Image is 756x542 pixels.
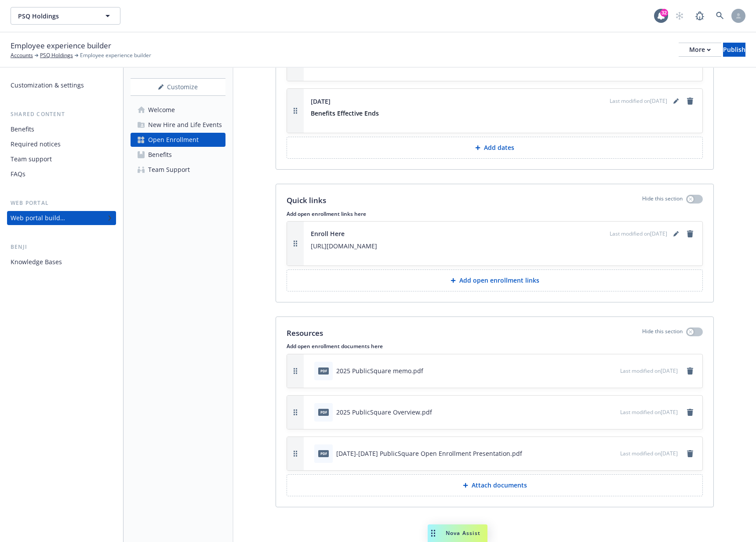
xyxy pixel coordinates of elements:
[11,152,52,166] div: Team support
[287,342,703,350] p: Add open enrollment documents here
[428,524,487,542] button: Nova Assist
[311,241,695,251] p: [URL][DOMAIN_NAME]
[7,243,116,251] div: Benji
[148,103,175,117] div: Welcome
[679,43,721,57] button: More
[11,78,84,92] div: Customization & settings
[689,43,711,56] div: More
[148,148,172,162] div: Benefits
[131,163,225,177] a: Team Support
[642,327,683,339] p: Hide this section
[131,79,225,95] div: Customize
[691,7,709,25] a: Report a Bug
[11,167,25,181] div: FAQs
[642,195,683,206] p: Hide this section
[610,230,667,238] span: Last modified on [DATE]
[446,529,480,537] span: Nova Assist
[11,255,62,269] div: Knowledge Bases
[311,97,331,106] span: [DATE]
[7,137,116,151] a: Required notices
[131,103,225,117] a: Welcome
[18,11,94,21] span: PSQ Holdings
[459,276,539,285] p: Add open enrollment links
[311,229,345,238] span: Enroll Here
[336,366,423,375] div: 2025 PublicSquare memo.pdf
[80,51,151,59] span: Employee experience builder
[7,255,116,269] a: Knowledge Bases
[685,229,695,239] a: remove
[318,409,329,415] span: pdf
[7,110,116,119] div: Shared content
[660,9,668,17] div: 32
[609,449,617,458] button: preview file
[7,152,116,166] a: Team support
[7,167,116,181] a: FAQs
[595,449,602,458] button: download file
[7,199,116,207] div: Web portal
[11,211,65,225] div: Web portal builder
[428,524,439,542] div: Drag to move
[336,449,522,458] div: [DATE]-[DATE] PublicSquare Open Enrollment Presentation.pdf
[287,137,703,159] button: Add dates
[472,481,527,490] p: Attach documents
[148,118,222,132] div: New Hire and Life Events
[685,96,695,106] a: remove
[671,96,681,106] a: editPencil
[318,367,329,374] span: pdf
[595,366,602,375] button: download file
[131,148,225,162] a: Benefits
[287,210,703,218] p: Add open enrollment links here
[7,122,116,136] a: Benefits
[685,448,695,459] a: remove
[131,78,225,96] button: Customize
[711,7,729,25] a: Search
[484,143,514,152] p: Add dates
[287,327,323,339] p: Resources
[336,407,432,417] div: 2025 PublicSquare Overview.pdf
[595,407,602,417] button: download file
[609,366,617,375] button: preview file
[148,163,190,177] div: Team Support
[610,97,667,105] span: Last modified on [DATE]
[7,78,116,92] a: Customization & settings
[685,366,695,376] a: remove
[131,133,225,147] a: Open Enrollment
[311,109,379,117] strong: Benefits Effective Ends
[11,7,120,25] button: PSQ Holdings
[148,133,199,147] div: Open Enrollment
[723,43,745,57] button: Publish
[40,51,73,59] a: PSQ Holdings
[11,122,34,136] div: Benefits
[671,7,688,25] a: Start snowing
[11,40,111,51] span: Employee experience builder
[620,367,678,375] span: Last modified on [DATE]
[131,118,225,132] a: New Hire and Life Events
[11,137,61,151] div: Required notices
[318,450,329,457] span: pdf
[620,450,678,457] span: Last modified on [DATE]
[7,211,116,225] a: Web portal builder
[11,51,33,59] a: Accounts
[609,407,617,417] button: preview file
[287,269,703,291] button: Add open enrollment links
[671,229,681,239] a: editPencil
[620,408,678,416] span: Last modified on [DATE]
[685,407,695,418] a: remove
[723,43,745,56] div: Publish
[287,195,326,206] p: Quick links
[287,474,703,496] button: Attach documents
